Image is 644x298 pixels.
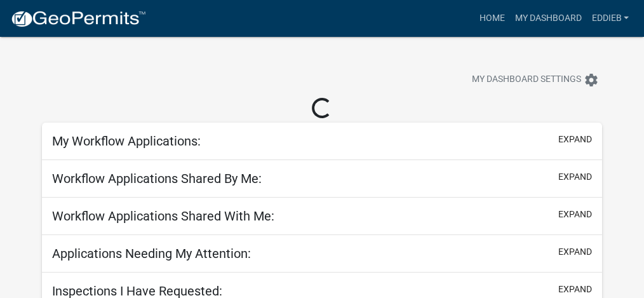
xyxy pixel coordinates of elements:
[586,6,634,30] a: eddieb
[52,133,201,149] h5: My Workflow Applications:
[52,246,251,261] h5: Applications Needing My Attention:
[558,170,592,184] button: expand
[558,133,592,146] button: expand
[558,208,592,221] button: expand
[472,72,581,88] span: My Dashboard Settings
[509,6,586,30] a: My Dashboard
[474,6,509,30] a: Home
[558,245,592,259] button: expand
[584,72,599,88] i: settings
[52,208,274,224] h5: Workflow Applications Shared With Me:
[558,283,592,296] button: expand
[52,171,262,186] h5: Workflow Applications Shared By Me:
[462,67,609,92] button: My Dashboard Settingssettings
